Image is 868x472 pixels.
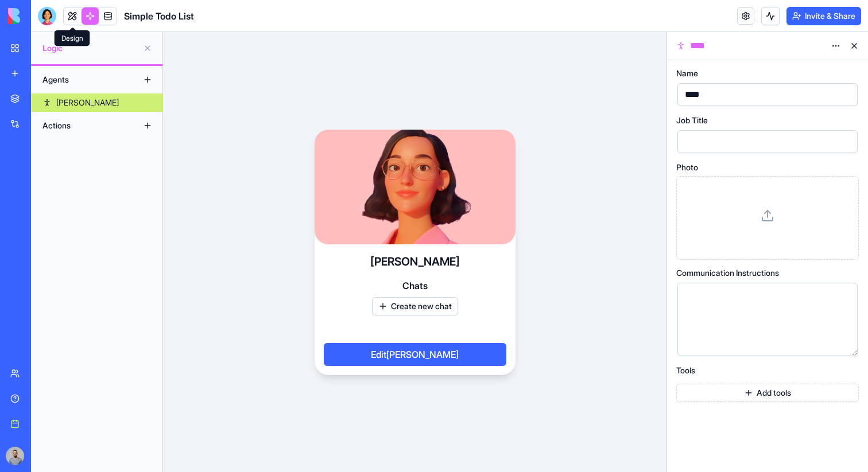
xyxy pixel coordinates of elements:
[42,42,138,54] span: Logic
[676,384,859,402] button: Add tools
[324,343,506,366] button: Edit[PERSON_NAME]
[37,71,129,89] div: Agents
[372,297,458,315] button: Create new chat
[8,8,79,24] img: logo
[6,447,24,465] img: image_123650291_bsq8ao.jpg
[56,97,119,108] div: [PERSON_NAME]
[676,69,698,77] span: Name
[37,116,129,135] div: Actions
[55,30,90,46] div: Design
[124,9,194,23] h1: Simple Todo List
[402,279,428,292] span: Chats
[370,253,460,270] h4: [PERSON_NAME]
[31,93,162,112] a: [PERSON_NAME]
[676,116,708,124] span: Job Title
[786,7,861,25] button: Invite & Share
[676,163,698,171] span: Photo
[676,269,779,277] span: Communication Instructions
[676,366,695,375] span: Tools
